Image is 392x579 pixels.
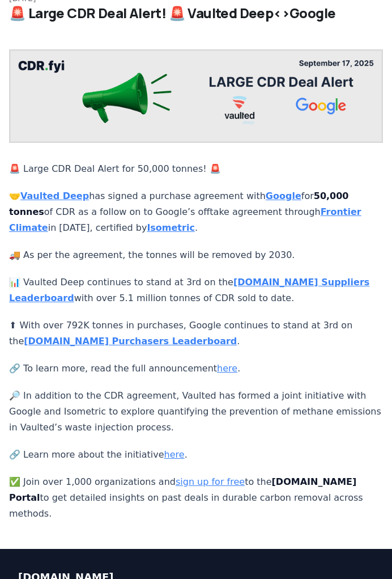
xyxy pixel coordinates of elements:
a: [DOMAIN_NAME] Purchasers Leaderboard [24,336,237,346]
a: Isometric [147,222,195,233]
p: 🔎 In addition to the CDR agreement, Vaulted has formed a joint initiative with Google and Isometr... [9,388,383,436]
a: here [217,363,237,374]
p: ✅ Join over 1,000 organizations and to the to get detailed insights on past deals in durable carb... [9,474,383,522]
p: 🔗 Learn more about the initiative . [9,447,383,463]
a: Frontier Climate [9,206,361,233]
font: 🔗 To learn more, read the full announcement . [9,363,240,374]
font: 🤝 has signed a purchase agreement with for of CDR as a follow on to Google’s offtake agreement th... [9,191,361,233]
img: blog post image [9,49,383,143]
a: Vaulted Deep [20,191,89,201]
h1: 🚨 Large CDR Deal Alert! 🚨 Vaulted Deep<>Google [9,4,383,22]
font: ⬆ With over 792K tonnes in purchases, Google continues to stand at 3rd on the . [9,320,352,346]
font: 🚨 Large CDR Deal Alert for 50,000 tonnes! 🚨 [9,163,221,174]
a: sign up for free [176,476,245,487]
a: here [164,449,185,460]
p: 📊 Vaulted Deep continues to stand at 3rd on the with over 5.1 million tonnes of CDR sold to date. [9,274,383,306]
p: 🚚 As per the agreement, the tonnes will be removed by 2030. [9,247,383,263]
a: Google [266,191,301,201]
